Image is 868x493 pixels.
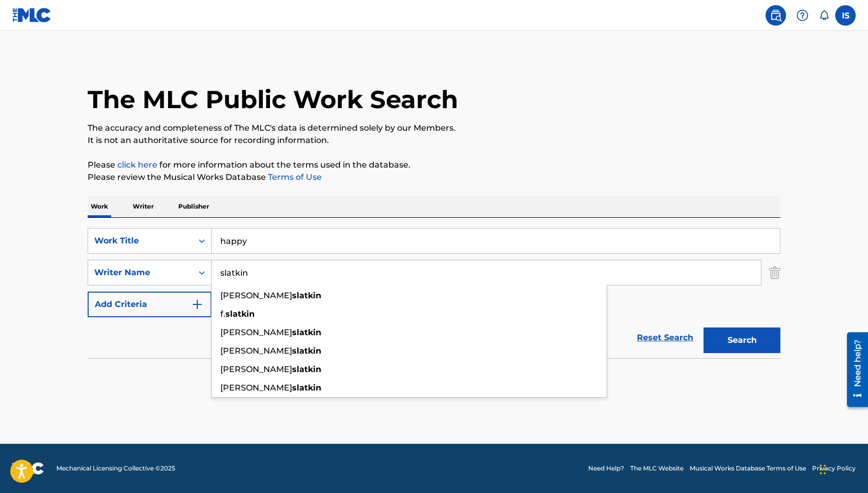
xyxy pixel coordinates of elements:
[704,327,780,353] button: Search
[292,364,321,374] strong: slatkin
[588,464,624,473] a: Need Help?
[88,134,780,147] p: It is not an authoritative source for recording information.
[12,462,44,475] img: logo
[94,266,187,279] div: Writer Name
[220,291,292,300] span: [PERSON_NAME]
[632,326,698,349] a: Reset Search
[292,291,321,300] strong: slatkin
[292,346,321,356] strong: slatkin
[690,464,806,473] a: Musical Works Database Terms of Use
[292,383,321,393] strong: slatkin
[819,10,829,20] div: Notifications
[817,444,868,493] iframe: Chat Widget
[88,171,780,183] p: Please review the Musical Works Database
[220,309,225,319] span: f.
[88,292,212,317] button: Add Criteria
[769,260,780,285] img: Delete Criterion
[812,464,856,473] a: Privacy Policy
[130,196,157,217] p: Writer
[12,8,52,23] img: MLC Logo
[292,327,321,337] strong: slatkin
[266,172,322,182] a: Terms of Use
[117,160,157,170] a: click here
[220,346,292,356] span: [PERSON_NAME]
[820,454,826,485] div: Drag
[220,383,292,393] span: [PERSON_NAME]
[175,196,212,217] p: Publisher
[835,5,856,26] div: User Menu
[94,235,187,247] div: Work Title
[56,464,175,473] span: Mechanical Licensing Collective © 2025
[220,364,292,374] span: [PERSON_NAME]
[630,464,684,473] a: The MLC Website
[839,328,868,410] iframe: Resource Center
[88,196,111,217] p: Work
[792,5,813,26] div: Help
[766,5,786,26] a: Public Search
[225,309,255,319] strong: slatkin
[220,327,292,337] span: [PERSON_NAME]
[88,159,780,171] p: Please for more information about the terms used in the database.
[191,298,203,311] img: 9d2ae6d4665cec9f34b9.svg
[796,9,809,22] img: help
[88,122,780,134] p: The accuracy and completeness of The MLC's data is determined solely by our Members.
[88,84,458,115] h1: The MLC Public Work Search
[88,228,780,358] form: Search Form
[770,9,782,22] img: search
